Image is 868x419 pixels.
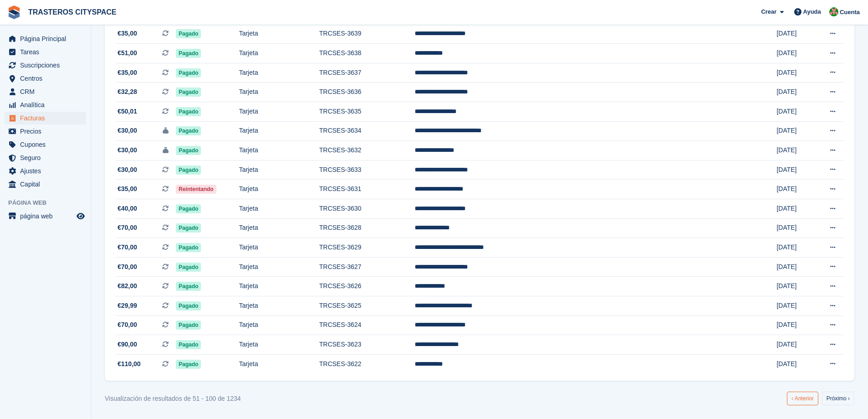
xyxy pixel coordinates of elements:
td: Tarjeta [239,316,319,335]
a: menu [5,112,86,124]
span: Suscripciones [20,59,75,72]
td: [DATE] [776,160,813,180]
span: €35,00 [118,184,137,194]
td: TRCSES-3624 [319,316,414,335]
img: CitySpace [829,7,838,16]
a: menu [5,32,86,45]
td: Tarjeta [239,121,319,141]
td: [DATE] [776,83,813,102]
td: [DATE] [776,316,813,335]
span: Reintentando [176,185,216,194]
td: [DATE] [776,218,813,238]
span: €35,00 [118,68,137,78]
td: TRCSES-3622 [319,354,414,373]
td: [DATE] [776,238,813,258]
td: TRCSES-3632 [319,141,414,160]
td: Tarjeta [239,335,319,355]
span: Cuenta [840,8,860,17]
td: TRCSES-3639 [319,24,414,44]
a: menu [5,59,86,72]
span: Pagado [176,146,201,155]
td: [DATE] [776,277,813,296]
a: menú [5,210,86,222]
span: €70,00 [118,223,137,233]
span: Pagado [176,340,201,349]
td: TRCSES-3635 [319,102,414,122]
td: [DATE] [776,121,813,141]
td: TRCSES-3634 [319,121,414,141]
td: TRCSES-3637 [319,63,414,83]
span: Pagado [176,126,201,135]
a: menu [5,98,86,111]
td: TRCSES-3625 [319,296,414,316]
span: Analítica [20,98,75,111]
span: Pagado [176,301,201,310]
td: Tarjeta [239,83,319,102]
span: €90,00 [118,340,137,349]
span: página web [20,210,75,222]
span: Seguro [20,151,75,164]
span: €70,00 [118,262,137,272]
span: €32,28 [118,87,137,97]
a: menu [5,85,86,98]
td: [DATE] [776,335,813,355]
span: Precios [20,125,75,138]
span: Página Principal [20,32,75,45]
span: €70,00 [118,243,137,252]
span: €51,00 [118,48,137,58]
span: Pagado [176,223,201,233]
span: €35,00 [118,29,137,38]
td: Tarjeta [239,354,319,373]
a: menu [5,165,86,177]
td: Tarjeta [239,238,319,258]
span: €29,99 [118,301,137,310]
a: Vista previa de la tienda [75,211,86,222]
span: Página web [8,198,91,207]
td: [DATE] [776,199,813,219]
td: [DATE] [776,257,813,277]
a: Anterior [787,392,818,405]
td: TRCSES-3627 [319,257,414,277]
img: stora-icon-8386f47178a22dfd0bd8f6a31ec36ba5ce8667c1dd55bd0f319d3a0aa187defe.svg [7,5,21,19]
span: Pagado [176,166,201,175]
span: Pagado [176,321,201,330]
span: Pagado [176,282,201,291]
span: Pagado [176,204,201,213]
td: Tarjeta [239,277,319,296]
td: Tarjeta [239,141,319,160]
span: Pagado [176,107,201,116]
a: menu [5,151,86,164]
td: TRCSES-3633 [319,160,414,180]
td: Tarjeta [239,218,319,238]
span: Ayuda [803,7,821,16]
span: Pagado [176,68,201,78]
td: [DATE] [776,180,813,199]
td: [DATE] [776,44,813,63]
td: Tarjeta [239,180,319,199]
span: CRM [20,85,75,98]
span: Ajustes [20,165,75,177]
td: Tarjeta [239,257,319,277]
td: Tarjeta [239,102,319,122]
span: Pagado [176,243,201,252]
td: Tarjeta [239,24,319,44]
span: Pagado [176,263,201,272]
td: TRCSES-3623 [319,335,414,355]
td: [DATE] [776,63,813,83]
span: Pagado [176,29,201,38]
span: Tareas [20,46,75,58]
td: TRCSES-3631 [319,180,414,199]
div: Visualización de resultados de 51 - 100 de 1234 [105,394,241,403]
span: €30,00 [118,145,137,155]
a: menu [5,125,86,138]
td: Tarjeta [239,44,319,63]
span: €50,01 [118,107,137,116]
span: Crear [761,7,776,16]
td: [DATE] [776,141,813,160]
span: Centros [20,72,75,85]
a: menu [5,178,86,191]
span: Pagado [176,49,201,58]
span: Cupones [20,138,75,151]
td: TRCSES-3626 [319,277,414,296]
td: [DATE] [776,102,813,122]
